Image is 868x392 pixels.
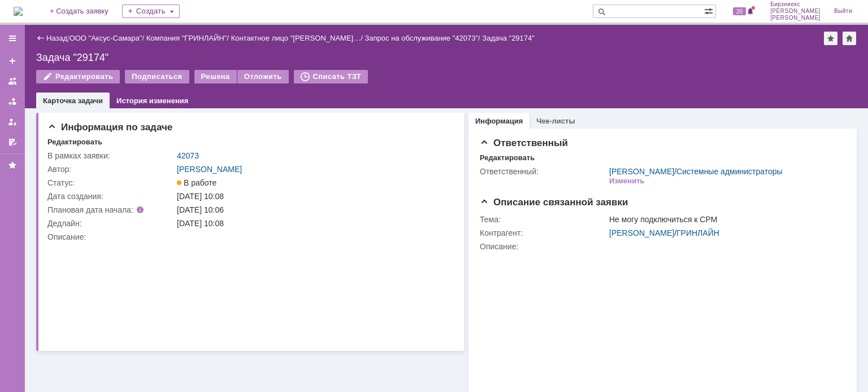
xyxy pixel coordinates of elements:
div: Ответственный: [480,167,607,176]
img: logo [14,7,23,16]
div: Создать [122,5,180,18]
div: Добавить в избранное [824,32,837,45]
div: Задача "29174" [36,52,857,63]
span: Расширенный поиск [704,5,715,16]
div: Контрагент: [480,228,607,237]
a: Информация [475,117,523,125]
div: Статус: [47,178,175,187]
a: Системные администраторы [676,167,783,176]
a: 42073 [177,151,199,160]
a: Перейти на домашнюю страницу [14,7,23,16]
span: 20 [733,7,746,15]
div: Описание: [480,242,845,251]
span: Бирзниекс [770,1,821,8]
div: [DATE] 10:08 [177,219,449,228]
span: [PERSON_NAME] [770,15,821,21]
div: / [70,34,146,42]
div: Тема: [480,215,607,224]
a: Запрос на обслуживание "42073" [364,34,478,42]
a: История изменения [116,96,188,105]
a: Контактное лицо "[PERSON_NAME]… [231,34,361,42]
span: Описание связанной заявки [480,197,628,208]
div: Дедлайн: [47,219,175,228]
a: [PERSON_NAME] [609,228,674,237]
div: / [609,167,783,176]
div: / [146,34,231,42]
span: Информация по задаче [47,122,172,133]
div: Редактировать [480,153,535,162]
a: Мои заявки [3,113,21,131]
a: [PERSON_NAME] [609,167,674,176]
div: | [67,33,69,42]
div: / [609,228,843,237]
a: Мои согласования [3,133,21,151]
div: В рамках заявки: [47,151,175,160]
div: [DATE] 10:06 [177,205,449,214]
span: [PERSON_NAME] [770,8,821,15]
div: Автор: [47,165,175,174]
span: В работе [177,178,216,187]
div: / [364,34,482,42]
div: Задача "29174" [482,34,535,42]
span: Ответственный [480,138,568,148]
div: Описание: [47,232,451,241]
div: Дата создания: [47,192,175,201]
div: Не могу подключиться к СРМ [609,215,843,224]
a: Создать заявку [3,52,21,70]
div: Редактировать [47,138,102,147]
div: Изменить [609,177,645,186]
div: / [231,34,365,42]
a: Компания "ГРИНЛАЙН" [146,34,227,42]
a: Заявки в моей ответственности [3,93,21,111]
a: Чек-листы [536,117,575,125]
div: [DATE] 10:08 [177,192,449,201]
div: Сделать домашней страницей [843,32,856,45]
a: ГРИНЛАЙН [676,228,719,237]
a: [PERSON_NAME] [177,165,242,174]
a: Назад [46,34,67,42]
a: ООО "Аксус-Самара" [70,34,142,42]
a: Карточка задачи [43,96,103,105]
div: Плановая дата начала: [47,205,161,214]
a: Заявки на командах [3,72,21,90]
